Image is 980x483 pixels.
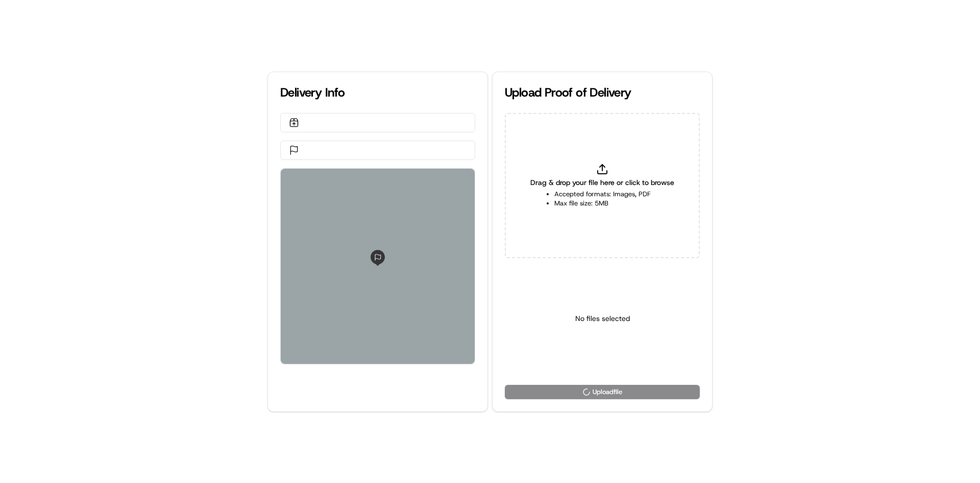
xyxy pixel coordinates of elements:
div: Delivery Info [280,84,475,101]
p: No files selected [575,313,630,324]
div: 0 [281,169,475,364]
span: Drag & drop your file here or click to browse [530,177,674,188]
div: Upload Proof of Delivery [505,84,700,101]
li: Accepted formats: Images, PDF [554,190,651,199]
li: Max file size: 5MB [554,199,651,208]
